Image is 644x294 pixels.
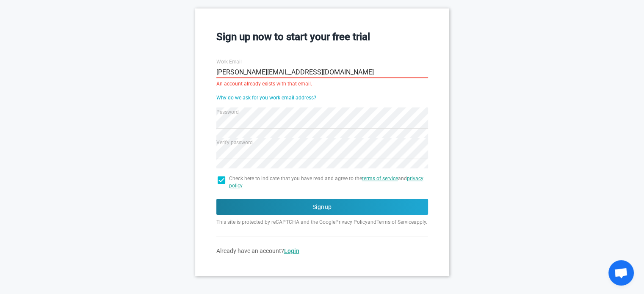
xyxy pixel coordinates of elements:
div: Already have an account? [216,247,428,255]
a: terms of service [362,176,398,181]
a: Why do we ask for you work email address? [216,95,316,101]
a: Privacy Policy [335,219,368,225]
div: Open chat [608,260,634,286]
span: Check here to indicate that you have read and agree to the and [229,175,428,190]
a: Terms of Service [376,219,414,225]
div: An account already exists with that email. [216,81,428,86]
h3: Sign up now to start your free trial [216,30,428,44]
a: privacy policy [229,176,423,189]
a: Login [284,247,299,254]
p: This site is protected by reCAPTCHA and the Google and apply. [216,218,428,226]
button: Signup [216,199,428,215]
